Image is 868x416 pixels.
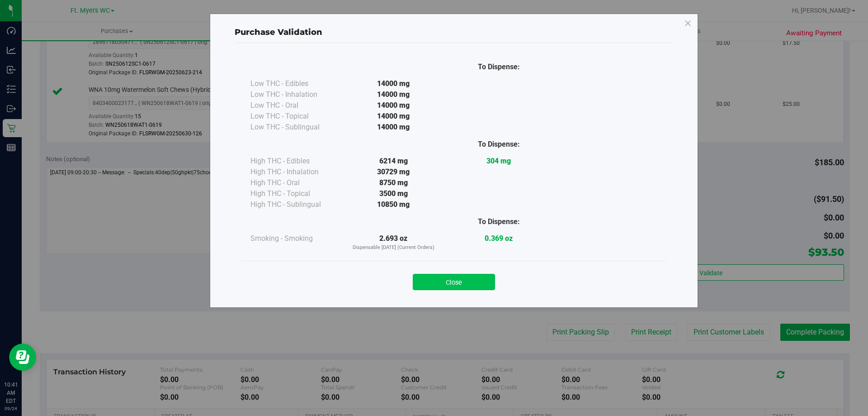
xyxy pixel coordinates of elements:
[413,274,495,290] button: Close
[341,199,446,210] div: 10850 mg
[250,156,341,167] div: High THC - Edibles
[250,89,341,100] div: Low THC - Inhalation
[341,244,446,252] p: Dispensable [DATE] (Current Orders)
[250,188,341,199] div: High THC - Topical
[341,177,446,188] div: 8750 mg
[250,111,341,122] div: Low THC - Topical
[341,167,446,177] div: 30729 mg
[250,122,341,133] div: Low THC - Sublingual
[341,122,446,133] div: 14000 mg
[250,78,341,89] div: Low THC - Edibles
[341,188,446,199] div: 3500 mg
[446,139,552,150] div: To Dispense:
[341,78,446,89] div: 14000 mg
[446,216,552,227] div: To Dispense:
[9,344,36,371] iframe: Resource center
[250,100,341,111] div: Low THC - Oral
[485,234,513,243] strong: 0.369 oz
[446,62,552,72] div: To Dispense:
[250,177,341,188] div: High THC - Oral
[341,156,446,167] div: 6214 mg
[341,233,446,252] div: 2.693 oz
[341,89,446,100] div: 14000 mg
[341,111,446,122] div: 14000 mg
[235,27,322,37] span: Purchase Validation
[341,100,446,111] div: 14000 mg
[486,157,511,165] strong: 304 mg
[250,167,341,177] div: High THC - Inhalation
[250,233,341,244] div: Smoking - Smoking
[250,199,341,210] div: High THC - Sublingual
